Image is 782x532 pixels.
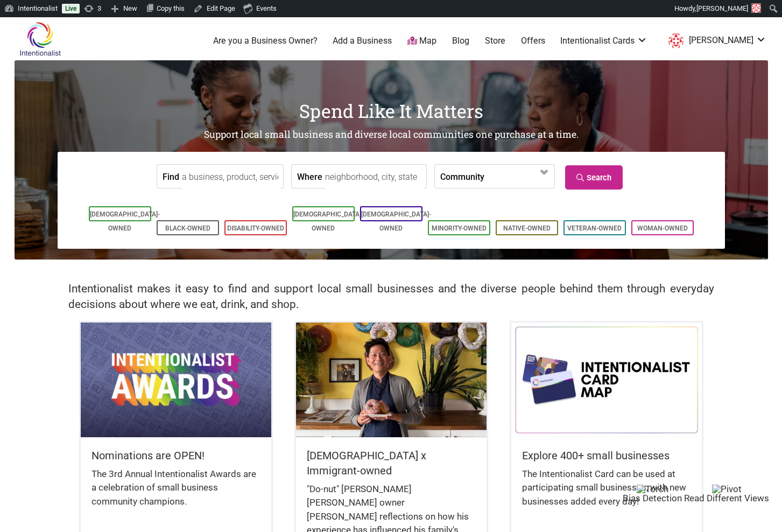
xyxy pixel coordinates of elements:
li: Sarah-Studer [663,31,766,51]
img: Intentionalist Card Map [511,323,702,437]
h1: Spend Like It Matters [15,98,768,124]
h5: [DEMOGRAPHIC_DATA] x Immigrant-owned [307,448,476,478]
a: Disability-Owned [227,225,284,232]
label: Find [163,165,179,188]
span: Bias Detection [623,493,682,503]
img: Intentionalist Awards [81,323,271,437]
a: Minority-Owned [432,225,487,232]
a: Are you a Business Owner? [213,35,318,47]
a: Blog [452,35,469,47]
div: The 3rd Annual Intentionalist Awards are a celebration of small business community champions. [91,467,260,520]
a: Veteran-Owned [567,225,622,232]
h5: Nominations are OPEN! [91,448,260,463]
img: King Donuts - Hong Chhuor [296,323,487,437]
a: Intentionalist Cards [560,35,647,47]
a: Add a Business [333,35,392,47]
a: [PERSON_NAME] [663,31,766,51]
a: Woman-Owned [637,225,688,232]
a: Black-Owned [165,225,210,232]
a: Offers [521,35,545,47]
a: Search [565,165,623,190]
a: [DEMOGRAPHIC_DATA]-Owned [90,211,160,232]
label: Community [440,165,484,188]
input: neighborhood, city, state [325,165,424,189]
h5: Explore 400+ small businesses [522,448,691,463]
h2: Support local small business and diverse local communities one purchase at a time. [15,128,768,142]
a: Native-Owned [503,225,551,232]
img: Torch [637,485,668,494]
a: Store [485,35,505,47]
div: The Intentionalist Card can be used at participating small businesses, with new businesses added ... [522,467,691,520]
a: Map [407,35,436,47]
button: Torch Bias Detection [623,484,682,503]
a: [DEMOGRAPHIC_DATA]-Owned [293,211,363,232]
input: a business, product, service [182,165,280,189]
h2: Intentionalist makes it easy to find and support local small businesses and the diverse people be... [68,281,714,312]
a: [DEMOGRAPHIC_DATA]-Owned [361,211,431,232]
a: Live [62,4,80,13]
button: Pivot Read Different Views [684,484,769,503]
span: [PERSON_NAME] [696,4,748,12]
span: Read Different Views [684,493,769,503]
img: Intentionalist [15,22,66,57]
img: Pivot [712,485,742,494]
label: Where [297,165,322,188]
